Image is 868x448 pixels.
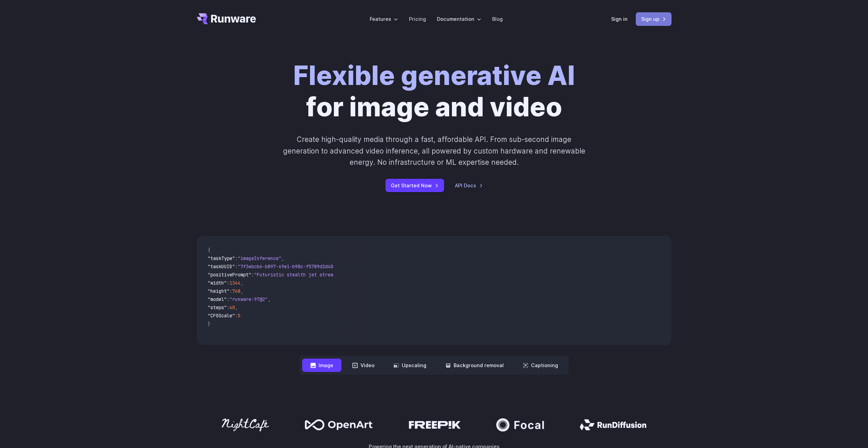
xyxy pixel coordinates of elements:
[455,182,483,189] a: API Docs
[492,15,503,23] a: Blog
[238,263,341,270] span: "7f3ebcb6-b897-49e1-b98c-f5789d2d40d7"
[208,280,227,286] span: "width"
[409,15,426,23] a: Pricing
[238,255,281,261] span: "imageInference"
[251,272,254,278] span: :
[636,12,672,26] a: Sign up
[235,263,238,270] span: :
[227,296,230,302] span: :
[240,288,243,294] span: ,
[232,288,240,294] span: 768
[254,272,502,278] span: "Futuristic stealth jet streaking through a neon-lit cityscape with glowing purple exhaust"
[197,13,256,24] a: Go to /
[437,359,512,372] button: Background removal
[227,304,230,310] span: :
[208,313,235,319] span: "CFGScale"
[208,296,227,302] span: "model"
[208,288,230,294] span: "height"
[293,60,575,123] h1: for image and video
[208,255,235,261] span: "taskType"
[437,15,481,23] label: Documentation
[240,280,243,286] span: ,
[282,134,586,168] p: Create high-quality media through a fast, affordable API. From sub-second image generation to adv...
[230,304,235,310] span: 40
[227,280,230,286] span: :
[281,255,284,261] span: ,
[230,280,240,286] span: 1344
[293,60,575,91] strong: Flexible generative AI
[302,359,341,372] button: Image
[370,15,398,23] label: Features
[208,247,210,253] span: {
[268,296,270,302] span: ,
[235,255,238,261] span: :
[344,359,383,372] button: Video
[235,313,238,319] span: :
[208,272,251,278] span: "positivePrompt"
[235,304,238,310] span: ,
[208,263,235,270] span: "taskUUID"
[208,304,227,310] span: "steps"
[515,359,566,372] button: Captioning
[611,15,628,23] a: Sign in
[385,359,435,372] button: Upscaling
[385,179,444,192] a: Get Started Now
[230,296,268,302] span: "runware:97@2"
[238,313,240,319] span: 5
[208,321,210,327] span: }
[230,288,232,294] span: :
